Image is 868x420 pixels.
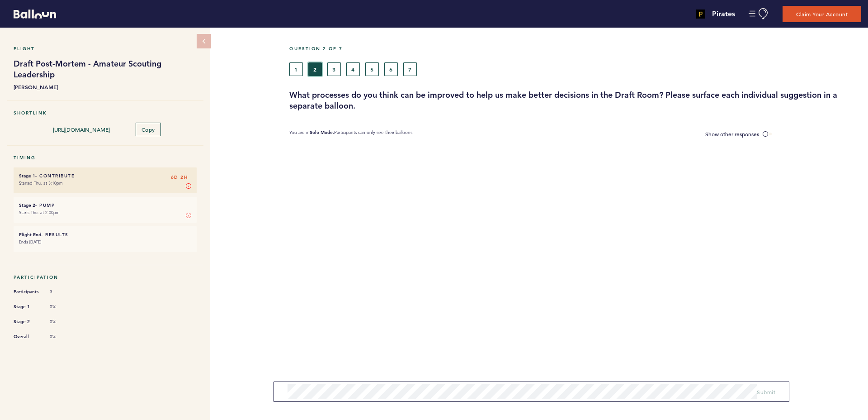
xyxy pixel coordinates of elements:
[712,9,735,19] h4: Pirates
[346,62,360,76] button: 4
[14,155,197,161] h5: Timing
[289,129,414,139] p: You are in Participants can only see their balloons.
[308,62,322,76] button: 2
[50,304,77,310] span: 0%
[14,302,41,311] span: Stage 1
[19,210,60,215] time: Starts Thu. at 2:00pm
[403,62,417,76] button: 7
[19,239,41,245] time: Ends [DATE]
[136,123,161,136] button: Copy
[50,319,77,325] span: 0%
[19,180,63,186] time: Started Thu. at 3:10pm
[14,82,197,91] b: [PERSON_NAME]
[19,232,41,238] small: Flight End
[14,317,41,326] span: Stage 2
[50,334,77,340] span: 0%
[14,58,197,80] h1: Draft Post-Mortem - Amateur Scouting Leadership
[14,10,56,19] svg: Balloon
[142,126,155,133] span: Copy
[19,173,191,179] h6: - Contribute
[327,62,341,76] button: 3
[19,173,35,179] small: Stage 1
[384,62,398,76] button: 6
[289,90,861,111] h3: What processes do you think can be improved to help us make better decisions in the Draft Room? P...
[171,173,188,182] span: 6D 2H
[289,62,303,76] button: 1
[14,287,41,296] span: Participants
[50,289,77,295] span: 3
[757,388,775,396] span: Submit
[757,387,775,396] button: Submit
[14,274,197,280] h5: Participation
[365,62,379,76] button: 5
[289,46,861,52] h5: Question 2 of 7
[14,110,197,116] h5: Shortlink
[7,9,56,19] a: Balloon
[19,202,35,208] small: Stage 2
[749,8,769,19] button: Manage Account
[310,129,334,135] b: Solo Mode.
[19,232,191,238] h6: - Results
[14,332,41,341] span: Overall
[783,6,861,22] button: Claim Your Account
[14,46,197,52] h5: Flight
[19,202,191,208] h6: - Pump
[705,130,759,138] span: Show other responses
